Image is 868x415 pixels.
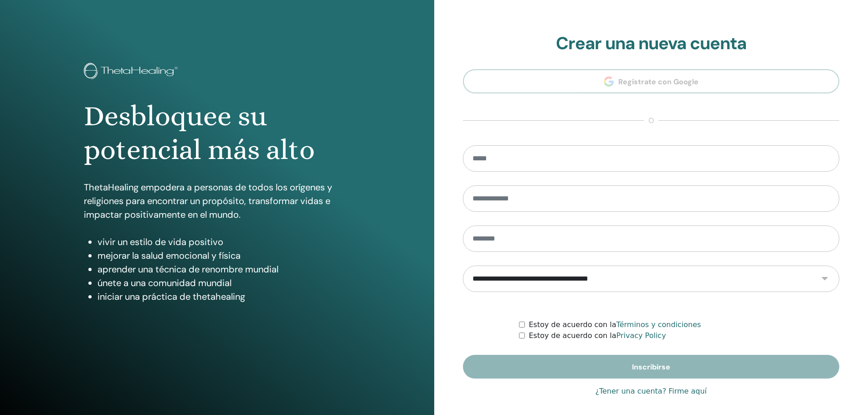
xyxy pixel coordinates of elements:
a: ¿Tener una cuenta? Firme aquí [595,386,707,397]
label: Estoy de acuerdo con la [529,319,701,330]
h1: Desbloquee su potencial más alto [84,99,350,167]
li: únete a una comunidad mundial [98,276,350,290]
li: vivir un estilo de vida positivo [98,235,350,249]
li: mejorar la salud emocional y física [98,249,350,262]
p: ThetaHealing empodera a personas de todos los orígenes y religiones para encontrar un propósito, ... [84,180,350,221]
li: aprender una técnica de renombre mundial [98,262,350,276]
a: Términos y condiciones [616,320,701,329]
h2: Crear una nueva cuenta [463,33,840,54]
li: iniciar una práctica de thetahealing [98,290,350,303]
label: Estoy de acuerdo con la [529,330,666,341]
a: Privacy Policy [616,331,666,340]
span: o [644,115,658,126]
